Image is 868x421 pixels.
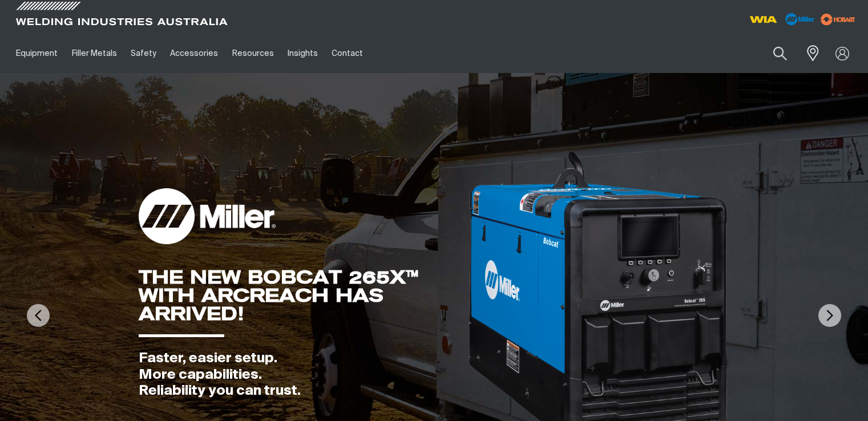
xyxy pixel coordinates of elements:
img: miller [817,11,859,28]
div: Faster, easier setup. More capabilities. Reliability you can trust. [139,350,466,399]
a: Equipment [9,34,64,73]
input: Product name or item number... [746,40,800,67]
button: Search products [761,40,800,67]
a: Safety [124,34,163,73]
a: Insights [281,34,325,73]
img: PrevArrow [27,304,50,327]
a: Resources [225,34,281,73]
a: Filler Metals [64,34,123,73]
a: Contact [325,34,370,73]
div: THE NEW BOBCAT 265X™ WITH ARCREACH HAS ARRIVED! [139,268,466,323]
img: NextArrow [818,304,841,327]
nav: Main [9,34,647,73]
a: Accessories [163,34,225,73]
